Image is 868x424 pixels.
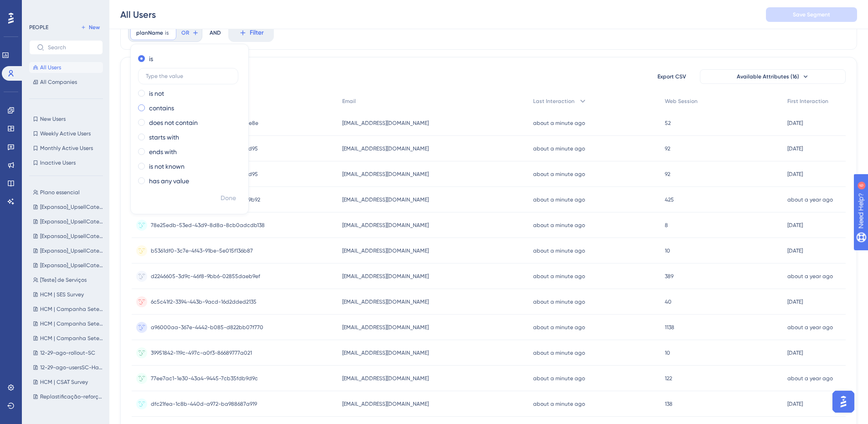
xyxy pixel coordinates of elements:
[29,143,103,154] button: Monthly Active Users
[40,335,105,342] span: HCM | Campanha Setembro 790
[342,400,429,408] span: [EMAIL_ADDRESS][DOMAIN_NAME]
[40,276,87,284] span: [Teste] de Serviços
[533,98,575,105] span: Last Interaction
[533,222,585,228] time: about a minute ago
[40,189,80,196] span: Plano essencial
[165,29,169,36] span: is
[665,273,673,280] span: 389
[665,324,674,331] span: 1138
[665,222,668,229] span: 8
[151,324,263,331] span: a96000aa-367e-4442-b085-d822bb07f770
[787,196,833,203] time: about a year ago
[181,29,189,36] span: OR
[533,248,585,254] time: about a minute ago
[665,196,674,203] span: 425
[216,190,241,207] button: Done
[40,203,105,211] span: [Expansao]_UpsellCategorias_SaldoMulti
[787,350,803,356] time: [DATE]
[149,103,174,114] label: contains
[228,24,274,42] button: Filter
[40,364,105,371] span: 12-29-ago-usersSC-Habilitado
[29,362,108,373] button: 12-29-ago-usersSC-Habilitado
[787,98,828,105] span: First Interaction
[342,171,429,178] span: [EMAIL_ADDRESS][DOMAIN_NAME]
[146,73,231,79] input: Type the value
[120,8,156,21] div: All Users
[29,260,108,271] button: [Expansao]_UpsellCategorias_Mobilidade
[40,233,105,240] span: [Expansao]_UpsellCategorias_Saude
[787,299,803,305] time: [DATE]
[40,115,66,123] span: New Users
[342,145,429,152] span: [EMAIL_ADDRESS][DOMAIN_NAME]
[29,128,103,139] button: Weekly Active Users
[342,273,429,280] span: [EMAIL_ADDRESS][DOMAIN_NAME]
[29,202,108,212] button: [Expansao]_UpsellCategorias_SaldoMulti
[151,349,252,357] span: 39951842-119c-497c-a0f3-86689777a021
[40,305,105,313] span: HCM | Campanha Setembro 890
[210,24,221,42] div: AND
[29,245,108,256] button: [Expansao]_UpsellCategorias_HomeOffice
[149,176,189,186] label: has any value
[342,298,429,305] span: [EMAIL_ADDRESS][DOMAIN_NAME]
[29,289,108,300] button: HCM | SES Survey
[787,248,803,254] time: [DATE]
[149,132,179,143] label: starts with
[342,98,356,105] span: Email
[342,247,429,254] span: [EMAIL_ADDRESS][DOMAIN_NAME]
[151,400,257,408] span: dfc21fea-1c8b-440d-a972-ba988687a919
[342,222,429,229] span: [EMAIL_ADDRESS][DOMAIN_NAME]
[29,24,48,31] div: PEOPLE
[787,120,803,126] time: [DATE]
[40,393,105,400] span: Replastificação-reforço-13-ago
[40,78,77,86] span: All Companies
[63,5,66,12] div: 6
[40,262,105,269] span: [Expansao]_UpsellCategorias_Mobilidade
[766,7,857,22] button: Save Segment
[665,375,672,382] span: 122
[533,299,585,305] time: about a minute ago
[151,375,258,382] span: 77ee7ac1-1e30-43a4-9445-7cb35fdb9d9c
[151,298,257,305] span: 6c5c41f2-3394-443b-9acd-16d2dded2135
[793,11,830,18] span: Save Segment
[533,350,585,356] time: about a minute ago
[533,145,585,152] time: about a minute ago
[665,349,670,357] span: 10
[21,2,57,13] span: Need Help?
[787,222,803,228] time: [DATE]
[787,401,803,407] time: [DATE]
[151,247,253,254] span: b5361df0-3c7e-4f43-91be-5e015f136b87
[830,388,857,415] iframe: UserGuiding AI Assistant Launcher
[665,98,698,105] span: Web Session
[342,196,429,203] span: [EMAIL_ADDRESS][DOMAIN_NAME]
[29,114,103,124] button: New Users
[40,291,84,298] span: HCM | SES Survey
[149,117,198,128] label: does not contain
[657,73,686,80] span: Export CSV
[151,273,260,280] span: d2246605-3d9c-46f8-9bb6-02855daeb9ef
[533,273,585,279] time: about a minute ago
[250,27,264,38] span: Filter
[40,378,88,386] span: HCM | CSAT Survey
[40,159,76,166] span: Inactive Users
[149,53,153,64] label: is
[29,77,103,88] button: All Companies
[48,44,95,51] input: Search
[29,187,108,198] button: Plano essencial
[342,349,429,357] span: [EMAIL_ADDRESS][DOMAIN_NAME]
[221,193,236,204] span: Done
[700,69,846,84] button: Available Attributes (16)
[342,119,429,127] span: [EMAIL_ADDRESS][DOMAIN_NAME]
[665,298,672,305] span: 40
[29,304,108,315] button: HCM | Campanha Setembro 890
[342,324,429,331] span: [EMAIL_ADDRESS][DOMAIN_NAME]
[89,24,100,31] span: New
[40,145,93,152] span: Monthly Active Users
[40,130,91,137] span: Weekly Active Users
[40,64,61,71] span: All Users
[77,22,103,33] button: New
[787,375,833,382] time: about a year ago
[29,157,103,168] button: Inactive Users
[40,247,105,254] span: [Expansao]_UpsellCategorias_HomeOffice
